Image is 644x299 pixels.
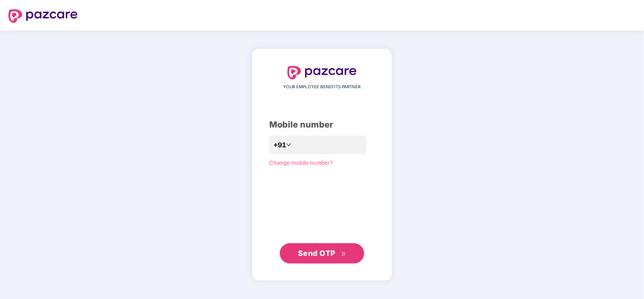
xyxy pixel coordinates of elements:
[286,142,291,147] span: down
[287,66,357,79] img: logo
[269,159,333,166] a: Change mobile number?
[284,84,361,90] span: YOUR EMPLOYEE BENEFITS PARTNER
[341,251,346,257] span: double-right
[280,243,364,264] button: Send OTPdouble-right
[273,140,286,150] span: +91
[269,118,375,131] div: Mobile number
[298,249,336,258] span: Send OTP
[8,9,78,23] img: logo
